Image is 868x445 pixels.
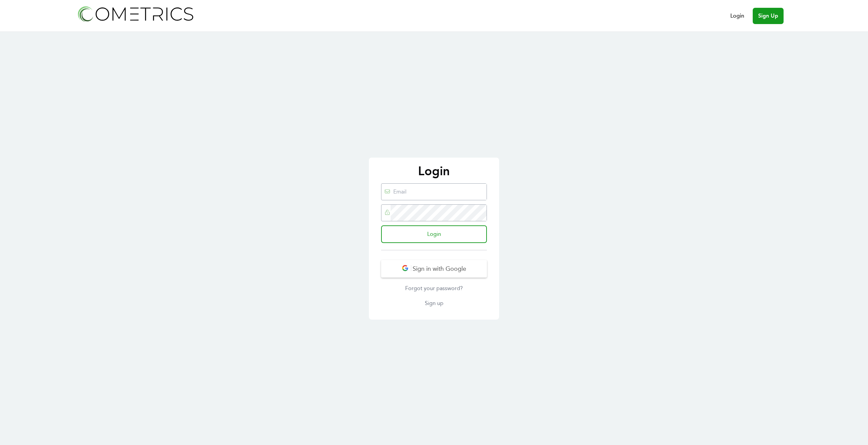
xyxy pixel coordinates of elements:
[381,225,487,243] input: Login
[376,164,492,178] p: Login
[76,4,195,23] img: Cometrics logo
[753,8,784,24] a: Sign Up
[381,260,487,278] button: Sign in with Google
[381,299,487,307] a: Sign up
[381,284,487,292] a: Forgot your password?
[391,184,487,200] input: Email
[730,12,744,20] a: Login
